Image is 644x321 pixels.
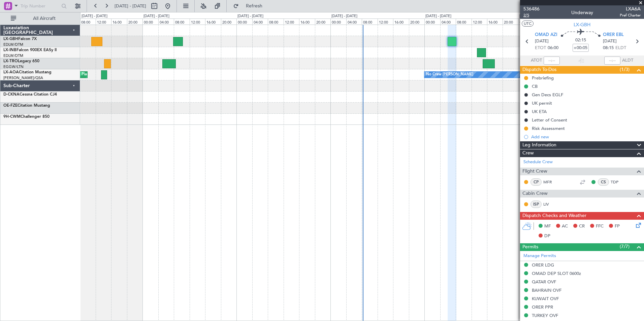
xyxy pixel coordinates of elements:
[3,115,21,119] span: 9H-CWM
[80,19,95,25] div: 08:00
[603,45,614,51] span: 08:15
[615,45,626,51] span: ELDT
[522,243,538,251] span: Permits
[544,233,550,240] span: DP
[115,3,146,9] span: [DATE] - [DATE]
[532,117,567,123] div: Letter of Consent
[620,12,641,18] span: Pref Charter
[143,13,169,19] div: [DATE] - [DATE]
[190,19,205,25] div: 12:00
[284,19,299,25] div: 12:00
[3,48,57,52] a: LX-INBFalcon 900EX EASy II
[487,19,503,25] div: 16:00
[571,9,593,16] div: Underway
[142,19,158,25] div: 00:00
[579,223,585,230] span: CR
[236,19,252,25] div: 00:00
[3,64,24,69] a: EGGW/LTN
[532,296,559,301] div: KUWAIT OVF
[596,223,604,230] span: FFC
[574,21,590,28] span: LX-GBH
[603,38,617,45] span: [DATE]
[530,201,542,208] div: ISP
[532,304,553,310] div: ORER PPR
[82,70,188,80] div: Planned Maint [GEOGRAPHIC_DATA] ([GEOGRAPHIC_DATA])
[620,243,630,250] span: (7/7)
[82,13,107,19] div: [DATE] - [DATE]
[230,1,270,11] button: Refresh
[548,45,558,51] span: 06:00
[426,70,473,80] div: No Crew [PERSON_NAME]
[3,93,20,97] span: D-CKNA
[18,16,71,21] span: All Aircraft
[393,19,409,25] div: 16:00
[532,271,581,276] div: OMAD DEP SLOT 0600z
[221,19,236,25] div: 20:00
[622,57,633,64] span: ALDT
[21,1,59,11] input: Trip Number
[531,134,641,140] div: Add new
[252,19,268,25] div: 04:00
[532,109,547,114] div: UK ETA
[575,37,586,44] span: 02:15
[532,126,565,131] div: Risk Assessment
[532,100,552,106] div: UK permit
[532,279,556,285] div: QATAR OVF
[522,66,556,74] span: Dispatch To-Dos
[409,19,424,25] div: 20:00
[127,19,142,25] div: 20:00
[522,190,548,198] span: Cabin Crew
[544,57,560,65] input: --:--
[523,12,540,18] span: 2/5
[111,19,127,25] div: 16:00
[174,19,189,25] div: 08:00
[3,59,39,63] a: LX-TROLegacy 650
[3,53,23,58] a: EDLW/DTM
[519,13,545,19] div: [DATE] - [DATE]
[456,19,471,25] div: 08:00
[523,5,540,12] span: 536486
[535,38,549,45] span: [DATE]
[503,19,518,25] div: 20:00
[532,287,561,293] div: BAHRAIN OVF
[522,141,556,149] span: Leg Information
[3,48,17,52] span: LX-INB
[158,19,174,25] div: 04:00
[472,19,487,25] div: 12:00
[3,37,18,41] span: LX-GBH
[620,5,641,12] span: LXA6A
[543,179,558,185] a: MFR
[3,75,43,80] a: [PERSON_NAME]/QSA
[237,13,263,19] div: [DATE] - [DATE]
[532,313,558,318] div: TURKEY OVF
[3,115,50,119] a: 9H-CWMChallenger 850
[205,19,221,25] div: 16:00
[522,212,586,220] span: Dispatch Checks and Weather
[362,19,377,25] div: 08:00
[523,159,553,166] a: Schedule Crew
[425,13,451,19] div: [DATE] - [DATE]
[562,223,568,230] span: AC
[543,201,558,207] a: LIV
[3,59,18,63] span: LX-TRO
[346,19,362,25] div: 04:00
[3,104,50,108] a: OE-FZECitation Mustang
[7,13,73,24] button: All Aircraft
[3,70,19,74] span: LX-AOA
[3,104,18,108] span: OE-FZE
[522,149,534,157] span: Crew
[530,178,542,186] div: CP
[598,178,609,186] div: CS
[3,93,57,97] a: D-CKNACessna Citation CJ4
[96,19,111,25] div: 12:00
[544,223,551,230] span: MF
[3,42,23,47] a: EDLW/DTM
[268,19,283,25] div: 08:00
[523,253,556,259] a: Manage Permits
[440,19,456,25] div: 04:00
[615,223,620,230] span: FP
[532,75,554,81] div: Prebriefing
[532,83,538,89] div: CB
[611,179,626,185] a: TDP
[424,19,440,25] div: 00:00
